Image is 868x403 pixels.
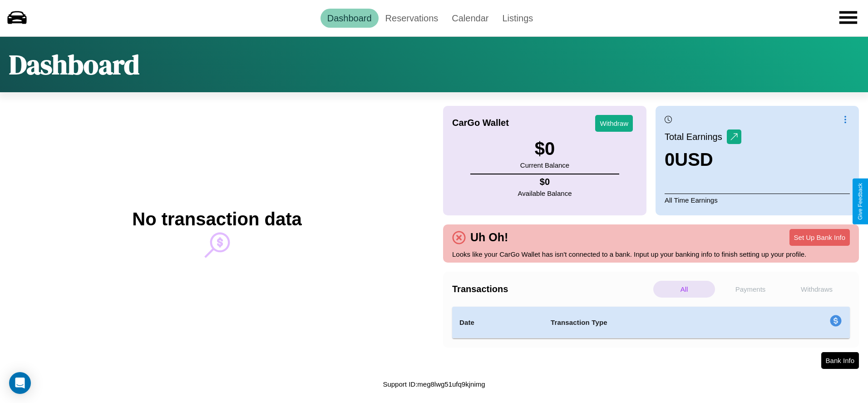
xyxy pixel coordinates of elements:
[653,281,715,298] p: All
[321,9,379,28] a: Dashboard
[466,231,513,244] h4: Uh Oh!
[445,9,495,28] a: Calendar
[9,46,139,83] h1: Dashboard
[857,183,863,220] div: Give Feedback
[452,284,651,294] h4: Transactions
[665,129,727,145] p: Total Earnings
[518,177,572,187] h4: $ 0
[379,9,445,28] a: Reservations
[821,352,859,369] button: Bank Info
[789,229,850,246] button: Set Up Bank Info
[495,9,540,28] a: Listings
[551,317,756,328] h4: Transaction Type
[595,115,633,132] button: Withdraw
[520,159,569,171] p: Current Balance
[786,281,848,298] p: Withdraws
[665,194,850,206] p: All Time Earnings
[520,139,569,159] h3: $ 0
[383,378,485,390] p: Support ID: meg8lwg51ufq9kjnimg
[459,317,536,328] h4: Date
[665,149,741,170] h3: 0 USD
[518,187,572,199] p: Available Balance
[9,372,31,394] div: Open Intercom Messenger
[720,281,781,298] p: Payments
[132,209,301,229] h2: No transaction data
[452,307,850,338] table: simple table
[452,248,850,260] p: Looks like your CarGo Wallet has isn't connected to a bank. Input up your banking info to finish ...
[452,118,509,128] h4: CarGo Wallet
